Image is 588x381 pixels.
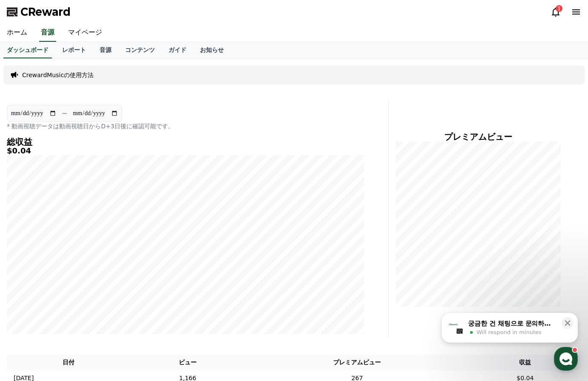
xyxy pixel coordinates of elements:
[55,42,93,58] a: レポート
[62,108,67,118] p: ~
[61,24,109,42] a: マイページ
[395,132,561,141] h4: プレミアムビュー
[39,24,56,42] a: 音源
[556,5,562,12] div: 1
[22,71,94,79] a: CrewardMusicの使用方法
[245,355,469,370] th: プレミアムビュー
[7,355,130,370] th: 日付
[7,137,364,147] h4: 総収益
[7,147,364,155] h5: $0.04
[20,5,71,19] span: CReward
[551,7,561,17] a: 1
[130,355,245,370] th: ビュー
[118,42,162,58] a: コンテンツ
[193,42,231,58] a: お知らせ
[7,5,71,19] a: CReward
[162,42,193,58] a: ガイド
[3,42,52,58] a: ダッシュボード
[93,42,118,58] a: 音源
[469,355,581,370] th: 収益
[7,122,364,130] p: * 動画視聴データは動画視聴日からD+3日後に確認可能です。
